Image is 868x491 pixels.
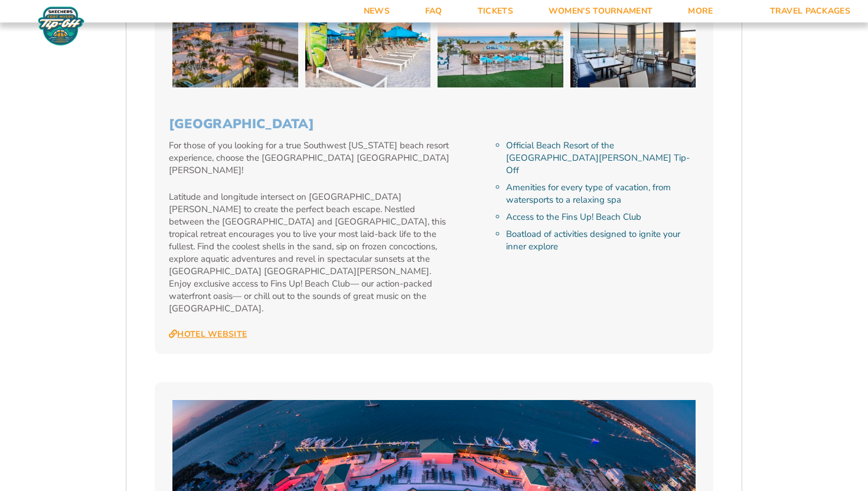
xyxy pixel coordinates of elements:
a: Hotel Website [169,329,247,340]
li: Official Beach Resort of the [GEOGRAPHIC_DATA][PERSON_NAME] Tip-Off [506,139,699,177]
li: Boatload of activities designed to ignite your inner explore [506,228,699,253]
h3: [GEOGRAPHIC_DATA] [169,116,699,132]
p: For those of you looking for a true Southwest [US_STATE] beach resort experience, choose the [GEO... [169,139,452,177]
li: Access to the Fins Up! Beach Club [506,211,699,223]
img: Fort Myers Tip-Off [35,6,87,46]
li: Amenities for every type of vacation, from watersports to a relaxing spa [506,181,699,206]
p: Latitude and longitude intersect on [GEOGRAPHIC_DATA][PERSON_NAME] to create the perfect beach es... [169,191,452,315]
